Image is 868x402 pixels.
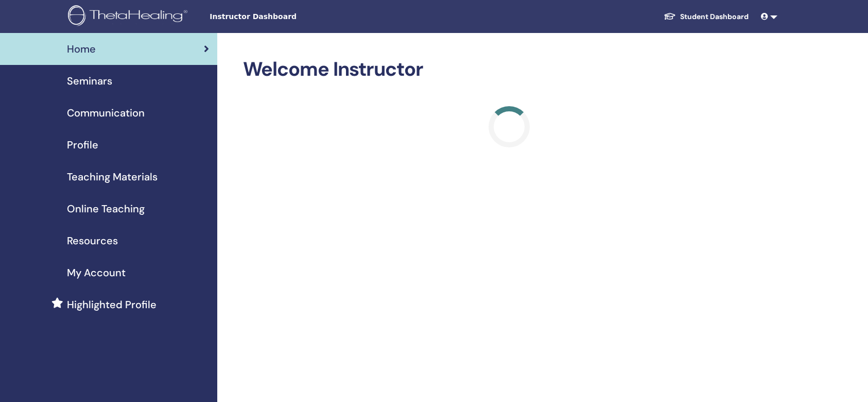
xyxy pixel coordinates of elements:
[67,137,98,153] span: Profile
[67,265,126,280] span: My Account
[664,12,676,21] img: graduation-cap-white.svg
[67,297,157,312] span: Highlighted Profile
[243,58,776,81] h2: Welcome Instructor
[67,105,145,121] span: Communication
[67,233,118,248] span: Resources
[210,11,364,22] span: Instructor Dashboard
[655,7,757,26] a: Student Dashboard
[67,41,96,57] span: Home
[67,169,158,185] span: Teaching Materials
[68,5,191,28] img: logo.png
[67,201,145,216] span: Online Teaching
[67,73,112,89] span: Seminars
